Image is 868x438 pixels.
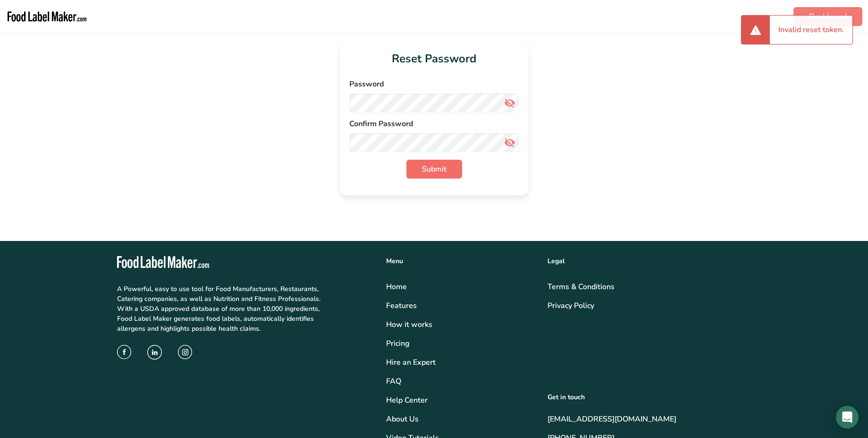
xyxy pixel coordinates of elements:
[548,256,751,266] div: Legal
[793,7,862,26] a: Dashboard
[548,281,751,292] a: Terms & Conditions
[6,4,88,29] img: Food Label Maker
[386,300,536,311] a: Features
[386,338,536,349] a: Pricing
[349,50,519,67] h1: Reset Password
[386,357,536,368] a: Hire an Expert
[386,395,536,406] a: Help Center
[548,413,751,425] a: [EMAIL_ADDRESS][DOMAIN_NAME]
[386,281,536,292] a: Home
[349,118,519,129] label: Confirm Password
[422,163,447,175] span: Submit
[548,392,751,402] div: Get in touch
[386,413,536,425] a: About Us
[770,16,852,44] div: Invalid reset token.
[548,300,751,311] a: Privacy Policy
[836,406,859,429] div: Open Intercom Messenger
[406,160,462,179] button: Submit
[349,78,519,90] label: Password
[386,256,536,266] div: Menu
[386,376,536,387] a: FAQ
[117,284,323,334] p: A Powerful, easy to use tool for Food Manufacturers, Restaurants, Catering companies, as well as ...
[386,319,536,330] div: How it works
